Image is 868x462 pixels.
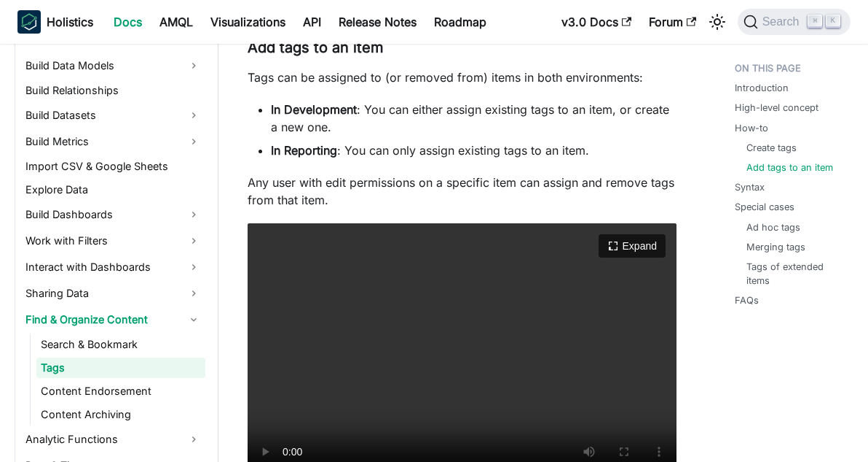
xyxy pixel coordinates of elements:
a: Forum [640,10,705,34]
a: Content Endorsement [36,381,205,401]
span: Search [758,15,808,28]
a: v3.0 Docs [553,10,640,34]
a: Analytic Functions [21,428,205,451]
b: Holistics [47,13,93,31]
a: Work with Filters [21,229,205,253]
a: Find & Organize Content [21,308,205,331]
a: Visualizations [202,10,294,34]
a: Docs [105,10,151,34]
h3: Add tags to an item [248,39,676,57]
a: Build Metrics [21,130,205,153]
p: Tags can be assigned to (or removed from) items in both environments: [248,69,676,86]
a: Build Dashboards [21,203,205,226]
a: Merging tags [746,240,805,254]
button: Search (Command+K) [738,9,851,35]
a: Roadmap [425,10,495,34]
li: : You can either assign existing tags to an item, or create a new one. [271,101,676,136]
a: Sharing Data [21,282,205,305]
a: Tags of extended items [746,260,839,288]
a: Search & Bookmark [36,334,205,355]
a: How-to [735,121,768,135]
a: Release Notes [330,10,425,34]
a: Syntax [735,180,765,194]
li: : You can only assign existing tags to an item. [271,142,676,159]
a: AMQL [151,10,202,34]
button: Expand video [599,234,666,258]
a: Build Data Models [21,54,205,77]
kbd: K [826,15,840,28]
a: Build Relationships [21,80,205,101]
a: Import CSV & Google Sheets [21,156,205,177]
button: Switch between dark and light mode (currently light mode) [706,10,729,34]
img: Holistics [17,10,41,34]
a: Interact with Dashboards [21,255,205,279]
a: Create tags [746,141,797,155]
strong: In Reporting [271,143,337,158]
kbd: ⌘ [808,15,822,28]
strong: In Development [271,102,357,117]
a: HolisticsHolistics [17,10,93,34]
a: Content Archiving [36,404,205,425]
a: Introduction [735,81,789,95]
a: Build Datasets [21,104,205,127]
p: Any user with edit permissions on a specific item can assign and remove tags from that item. [248,174,676,209]
a: Ad hoc tags [746,220,800,234]
a: Add tags to an item [746,161,833,174]
a: API [294,10,330,34]
a: High-level concept [735,101,818,115]
a: Tags [36,358,205,378]
a: FAQs [735,293,759,307]
a: Special cases [735,200,794,214]
a: Explore Data [21,180,205,200]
